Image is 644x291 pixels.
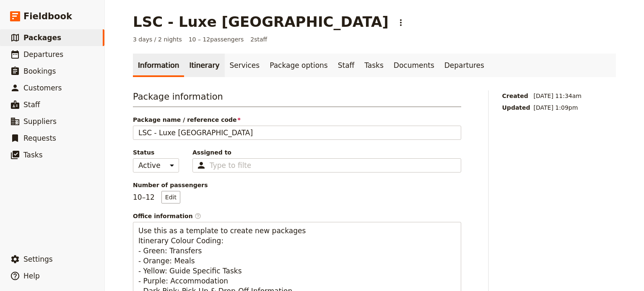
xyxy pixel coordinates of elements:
[250,35,267,44] span: 2 staff
[23,67,56,75] span: Bookings
[13,22,20,28] img: website_grey.svg
[359,54,389,77] a: Tasks
[534,103,582,112] span: [DATE] 1:09pm
[23,100,40,109] span: Staff
[184,54,224,77] a: Itinerary
[439,54,489,77] a: Departures
[133,116,461,124] span: Package name / reference code
[133,148,179,157] span: Status
[93,49,141,55] div: Keywords by Traffic
[133,90,461,107] h3: Package information
[333,54,360,77] a: Staff
[265,54,332,77] a: Package options
[133,35,182,44] span: 3 days / 2 nights
[23,134,56,142] span: Requests
[195,213,201,219] span: ​
[133,191,180,203] p: 10 – 12
[210,160,251,170] input: Assigned to
[192,148,461,157] span: Assigned to
[23,272,40,280] span: Help
[133,126,461,140] input: Package name / reference code
[133,13,389,30] h1: LSC - Luxe [GEOGRAPHIC_DATA]
[83,49,90,55] img: tab_keywords_by_traffic_grey.svg
[189,35,244,44] span: 10 – 12 passengers
[23,255,53,263] span: Settings
[389,54,439,77] a: Documents
[133,181,461,189] span: Number of passengers
[133,212,461,220] span: Office information
[133,54,184,77] a: Information
[13,13,20,20] img: logo_orange.svg
[22,22,92,28] div: Domain: [DOMAIN_NAME]
[23,151,43,159] span: Tasks
[502,103,530,112] span: Updated
[23,13,41,20] div: v 4.0.24
[23,117,57,126] span: Suppliers
[225,54,265,77] a: Services
[534,92,582,100] span: [DATE] 11:34am
[23,50,63,59] span: Departures
[133,158,179,173] select: Status
[23,84,62,92] span: Customers
[502,92,530,100] span: Created
[394,15,408,30] button: Actions
[32,49,75,55] div: Domain Overview
[161,191,180,203] button: Number of passengers10–12
[23,49,29,55] img: tab_domain_overview_orange.svg
[23,10,72,23] span: Fieldbook
[23,33,61,42] span: Packages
